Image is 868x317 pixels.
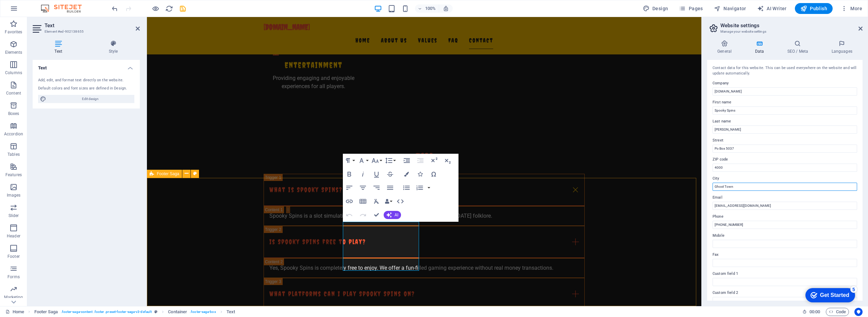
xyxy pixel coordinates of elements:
button: Data Bindings [384,195,393,208]
label: Email [713,194,857,202]
label: Street [713,136,857,145]
div: Get Started 5 items remaining, 0% complete [5,3,55,18]
button: Insert Table [356,195,369,208]
label: Company [713,79,857,87]
div: Default colors and font sizes are defined in Design. [38,86,134,91]
button: More [838,3,865,14]
button: Undo (Ctrl+Z) [343,208,356,222]
button: Font Family [356,154,369,167]
h2: Text [45,22,140,29]
button: Code [826,308,849,316]
i: Save (Ctrl+S) [179,5,187,13]
span: Click to select. Double-click to edit [34,308,58,316]
span: . footer-saga-content .footer .preset-footer-saga-v3-default [61,308,152,316]
p: Forms [7,274,20,280]
h3: Element #ed-902138655 [45,29,126,35]
img: Editor Logo [39,4,90,13]
span: Publish [800,5,827,12]
label: Custom field 2 [713,289,857,297]
button: Publish [795,3,833,14]
p: Features [5,172,22,178]
button: Click here to leave preview mode and continue editing [151,4,160,13]
label: ZIP code [713,155,857,164]
button: Design [640,3,671,14]
span: Code [829,308,846,316]
p: Slider [9,213,19,218]
span: Click to select. Double-click to edit [227,308,235,316]
button: Colors [400,167,413,181]
span: Design [643,5,668,12]
span: 00 00 [809,308,820,316]
div: Design (Ctrl+Alt+Y) [640,3,671,14]
button: Font Size [370,154,383,167]
h4: Data [745,40,777,54]
button: Ordered List [413,181,426,195]
button: Align Justify [384,181,397,195]
label: City [713,174,857,183]
p: Elements [5,50,22,55]
div: Add, edit, and format text directly on the website. [38,78,134,83]
p: Marketing [4,295,23,300]
button: Align Left [343,181,356,195]
button: Paragraph Format [343,154,356,167]
button: Superscript [428,154,440,167]
p: Content [6,90,21,96]
p: Header [7,233,20,239]
h4: SEO / Meta [777,40,821,54]
label: Mobile [713,232,857,240]
h4: Style [87,40,140,54]
label: Last name [713,117,857,126]
span: . footer-saga-box [190,308,216,316]
span: AI Writer [757,5,787,12]
button: Navigator [711,3,749,14]
button: Increase Indent [400,154,413,167]
label: Fax [713,251,857,259]
div: Get Started [20,7,49,14]
button: Redo (Ctrl+Shift+Z) [356,208,369,222]
p: Images [7,193,21,198]
button: save [179,4,187,13]
span: AI [395,213,398,217]
p: Columns [5,70,22,76]
i: This element is a customizable preset [154,310,157,314]
h3: Manage your website settings [720,29,849,35]
span: Edit design [48,95,132,103]
button: Edit design [38,95,134,103]
h4: Languages [821,40,863,54]
button: Insert Link [343,195,356,208]
button: Align Center [356,181,369,195]
button: Align Right [370,181,383,195]
button: Ordered List [426,181,432,195]
button: Icons [414,167,427,181]
i: Undo: change_data (Ctrl+Z) [111,5,119,13]
h6: 100% [425,4,436,13]
label: First name [713,98,857,106]
nav: breadcrumb [34,308,235,316]
button: Confirm (Ctrl+⏎) [370,208,383,222]
h2: Website settings [720,22,863,29]
p: Favorites [5,29,22,35]
h4: General [707,40,745,54]
button: Decrease Indent [414,154,427,167]
a: Click to cancel selection. Double-click to open Pages [5,308,24,316]
button: HTML [394,195,407,208]
div: 5 [50,1,57,8]
button: Usercentrics [854,308,863,316]
h4: Text [33,60,140,72]
button: Italic (Ctrl+I) [356,167,369,181]
button: undo [111,4,119,13]
button: Special Characters [427,167,440,181]
button: reload [165,4,173,13]
button: Pages [676,3,705,14]
p: Tables [7,152,20,157]
button: Unordered List [400,181,413,195]
span: Footer Saga [157,172,179,176]
span: More [841,5,862,12]
i: Reload page [165,5,173,13]
label: Phone [713,213,857,221]
button: Underline (Ctrl+U) [370,167,383,181]
h6: Session time [802,308,820,316]
span: Pages [679,5,703,12]
p: Footer [7,254,20,259]
button: Bold (Ctrl+B) [343,167,356,181]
